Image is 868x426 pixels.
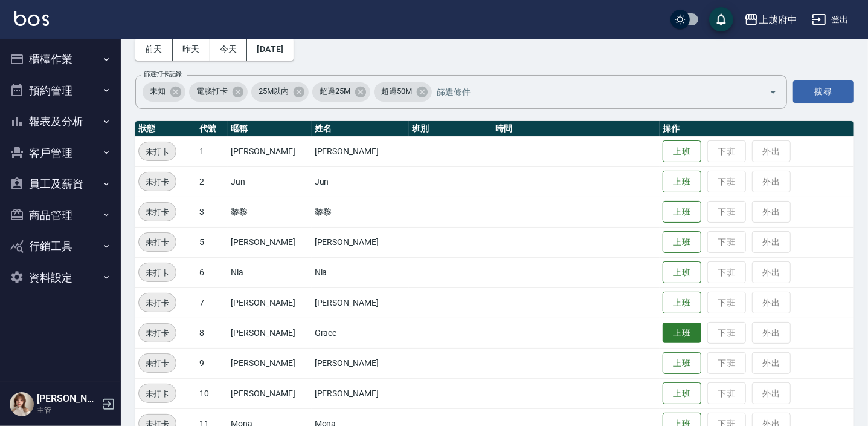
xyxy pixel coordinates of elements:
[196,287,228,318] td: 7
[312,227,409,257] td: [PERSON_NAME]
[312,348,409,378] td: [PERSON_NAME]
[196,121,228,137] th: 代號
[434,81,748,102] input: 篩選條件
[5,75,116,106] button: 預約管理
[196,257,228,287] td: 6
[5,200,116,231] button: 商品管理
[312,85,358,97] span: 超過25M
[228,166,311,197] td: Jun
[5,137,116,169] button: 客戶管理
[135,121,196,137] th: 狀態
[37,393,98,405] h5: [PERSON_NAME]
[139,175,176,188] span: 未打卡
[228,287,311,318] td: [PERSON_NAME]
[709,7,733,31] button: save
[10,392,34,416] img: Person
[228,257,311,287] td: Nia
[492,121,660,137] th: 時間
[312,121,409,137] th: 姓名
[139,327,176,339] span: 未打卡
[312,197,409,227] td: 黎黎
[793,80,854,103] button: 搜尋
[139,266,176,279] span: 未打卡
[196,318,228,348] td: 8
[312,82,370,102] div: 超過25M
[764,82,783,102] button: Open
[312,318,409,348] td: Grace
[196,136,228,166] td: 1
[144,70,182,79] label: 篩選打卡記錄
[228,197,311,227] td: 黎黎
[663,201,701,223] button: 上班
[228,121,311,137] th: 暱稱
[37,405,98,416] p: 主管
[374,82,432,102] div: 超過50M
[139,297,176,309] span: 未打卡
[228,378,311,408] td: [PERSON_NAME]
[173,38,210,61] button: 昨天
[5,262,116,293] button: 資料設定
[663,352,701,375] button: 上班
[312,136,409,166] td: [PERSON_NAME]
[228,227,311,257] td: [PERSON_NAME]
[660,121,854,137] th: 操作
[251,82,309,102] div: 25M以內
[228,318,311,348] td: [PERSON_NAME]
[312,287,409,318] td: [PERSON_NAME]
[807,8,854,31] button: 登出
[663,292,701,314] button: 上班
[139,236,176,249] span: 未打卡
[135,38,173,61] button: 前天
[739,7,802,32] button: 上越府中
[5,231,116,262] button: 行銷工具
[663,171,701,193] button: 上班
[189,85,235,97] span: 電腦打卡
[139,206,176,218] span: 未打卡
[143,82,185,102] div: 未知
[663,231,701,254] button: 上班
[139,387,176,400] span: 未打卡
[409,121,492,137] th: 班別
[663,323,701,344] button: 上班
[196,348,228,378] td: 9
[374,85,419,97] span: 超過50M
[663,140,701,163] button: 上班
[189,82,248,102] div: 電腦打卡
[196,378,228,408] td: 10
[5,106,116,137] button: 報表及分析
[228,136,311,166] td: [PERSON_NAME]
[139,357,176,370] span: 未打卡
[196,197,228,227] td: 3
[663,382,701,405] button: 上班
[312,166,409,197] td: Jun
[228,348,311,378] td: [PERSON_NAME]
[210,38,248,61] button: 今天
[251,85,297,97] span: 25M以內
[247,38,293,61] button: [DATE]
[14,11,49,26] img: Logo
[5,44,116,75] button: 櫃檯作業
[139,145,176,158] span: 未打卡
[196,166,228,197] td: 2
[312,378,409,408] td: [PERSON_NAME]
[759,12,797,27] div: 上越府中
[196,227,228,257] td: 5
[143,85,173,97] span: 未知
[312,257,409,287] td: Nia
[663,261,701,284] button: 上班
[5,168,116,200] button: 員工及薪資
